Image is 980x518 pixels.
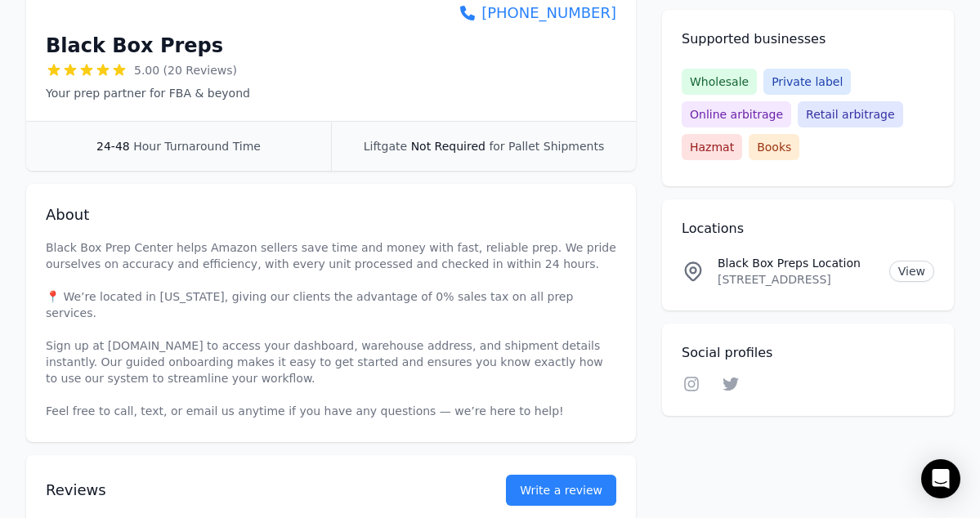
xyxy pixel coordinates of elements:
[682,134,742,160] span: Hazmat
[46,479,454,502] h2: Reviews
[46,85,250,101] p: Your prep partner for FBA & beyond
[718,271,876,288] p: [STREET_ADDRESS]
[763,69,851,95] span: Private label
[682,101,791,127] span: Online arbitrage
[364,140,407,153] span: Liftgate
[489,140,604,153] span: for Pallet Shipments
[96,140,130,153] span: 24-48
[718,255,876,271] p: Black Box Preps Location
[682,343,934,363] h2: Social profiles
[921,459,960,498] div: Open Intercom Messenger
[682,69,757,95] span: Wholesale
[749,134,799,160] span: Books
[506,475,616,506] button: Write a review
[447,2,616,25] a: [PHONE_NUMBER]
[46,239,616,419] p: Black Box Prep Center helps Amazon sellers save time and money with fast, reliable prep. We pride...
[46,33,223,59] h1: Black Box Preps
[682,219,934,239] h2: Locations
[411,140,486,153] span: Not Required
[46,203,616,226] h2: About
[134,62,237,78] span: 5.00 (20 Reviews)
[798,101,902,127] span: Retail arbitrage
[682,29,934,49] h2: Supported businesses
[889,261,934,282] a: View
[133,140,261,153] span: Hour Turnaround Time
